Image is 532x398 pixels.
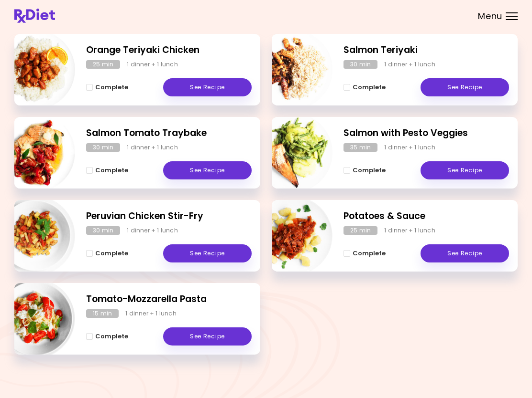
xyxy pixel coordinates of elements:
[86,331,128,342] button: Complete - Tomato-Mozzarella Pasta
[344,226,377,235] div: 25 min
[86,60,120,69] div: 25 min
[86,248,128,259] button: Complete - Peruvian Chicken Stir-Fry
[163,161,252,179] a: See Recipe - Salmon Tomato Traybake
[421,78,509,96] a: See Recipe - Salmon Teriyaki
[86,43,252,57] h2: Orange Teriyaki Chicken
[353,167,386,174] span: Complete
[253,196,332,275] img: Info - Potatoes & Sauce
[86,165,128,176] button: Complete - Salmon Tomato Traybake
[421,244,509,262] a: See Recipe - Potatoes & Sauce
[344,126,509,140] h2: Salmon with Pesto Veggies
[421,161,509,179] a: See Recipe - Salmon with Pesto Veggies
[127,60,178,69] div: 1 dinner + 1 lunch
[14,9,55,23] img: RxDiet
[163,244,252,262] a: See Recipe - Peruvian Chicken Stir-Fry
[344,60,377,69] div: 30 min
[95,84,128,91] span: Complete
[384,226,435,235] div: 1 dinner + 1 lunch
[86,209,252,223] h2: Peruvian Chicken Stir-Fry
[127,226,178,235] div: 1 dinner + 1 lunch
[253,30,332,109] img: Info - Salmon Teriyaki
[125,309,177,318] div: 1 dinner + 1 lunch
[86,226,120,235] div: 30 min
[344,248,386,259] button: Complete - Potatoes & Sauce
[353,84,386,91] span: Complete
[163,78,252,96] a: See Recipe - Orange Teriyaki Chicken
[86,293,252,306] h2: Tomato-Mozzarella Pasta
[253,113,332,192] img: Info - Salmon with Pesto Veggies
[344,143,377,152] div: 35 min
[353,250,386,257] span: Complete
[86,126,252,140] h2: Salmon Tomato Traybake
[95,333,128,340] span: Complete
[384,60,435,69] div: 1 dinner + 1 lunch
[95,250,128,257] span: Complete
[344,209,509,223] h2: Potatoes & Sauce
[384,143,435,152] div: 1 dinner + 1 lunch
[344,43,509,57] h2: Salmon Teriyaki
[478,12,502,21] span: Menu
[95,167,128,174] span: Complete
[344,82,386,93] button: Complete - Salmon Teriyaki
[163,327,252,346] a: See Recipe - Tomato-Mozzarella Pasta
[86,143,120,152] div: 30 min
[127,143,178,152] div: 1 dinner + 1 lunch
[86,309,119,318] div: 15 min
[86,82,128,93] button: Complete - Orange Teriyaki Chicken
[344,165,386,176] button: Complete - Salmon with Pesto Veggies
